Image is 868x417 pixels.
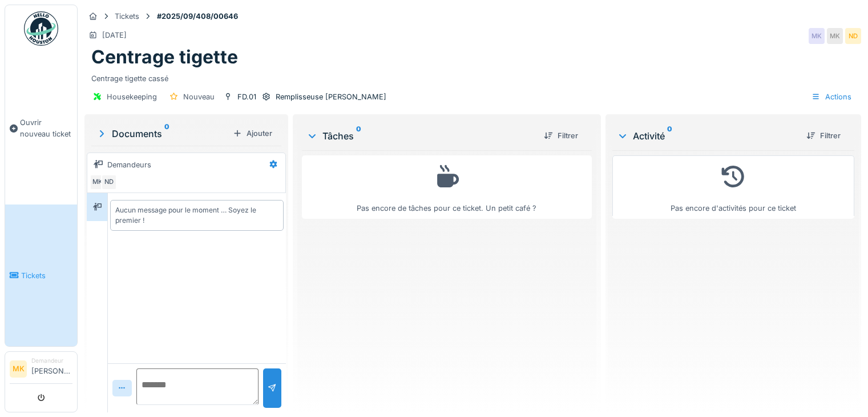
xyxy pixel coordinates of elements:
a: MK Demandeur[PERSON_NAME] [10,356,72,384]
li: MK [10,360,27,378]
div: Documents [96,127,228,141]
div: ND [101,174,117,190]
div: Pas encore d'activités pour ce ticket [620,161,847,214]
div: ND [845,28,861,44]
li: [PERSON_NAME] [31,356,72,381]
span: Ouvrir nouveau ticket [20,117,72,139]
div: Nouveau [183,91,215,102]
a: Ouvrir nouveau ticket [5,52,77,205]
div: Filtrer [802,128,845,143]
div: Demandeurs [107,159,151,170]
div: Tickets [115,11,139,22]
sup: 0 [164,127,169,141]
div: Aucun message pour le moment … Soyez le premier ! [115,205,278,226]
div: Demandeur [31,356,72,365]
div: Tâches [306,129,535,143]
h1: Centrage tigette [91,46,238,68]
a: Tickets [5,205,77,346]
sup: 0 [356,129,361,143]
div: [DATE] [102,30,127,41]
div: MK [827,28,843,44]
div: MK [809,28,825,44]
div: Pas encore de tâches pour ce ticket. Un petit café ? [309,161,584,214]
div: Actions [806,89,857,105]
div: FD.01 [237,91,256,102]
sup: 0 [667,129,672,143]
div: Housekeeping [107,91,157,102]
div: Remplisseuse [PERSON_NAME] [276,91,386,102]
div: Activité [617,129,797,143]
div: MK [90,174,106,190]
div: Filtrer [539,128,583,143]
img: Badge_color-CXgf-gQk.svg [24,11,58,46]
div: Centrage tigette cassé [91,69,854,84]
strong: #2025/09/408/00646 [152,11,243,22]
div: Ajouter [228,126,277,141]
span: Tickets [21,270,72,281]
